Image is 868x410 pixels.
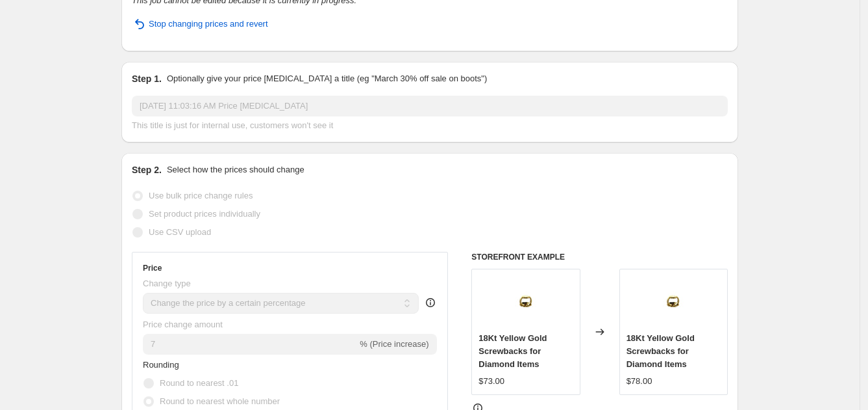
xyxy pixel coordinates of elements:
p: Select how the prices should change [167,163,304,176]
span: Change type [143,279,191,288]
span: Price change amount [143,320,223,329]
span: Rounding [143,360,179,370]
button: Stop changing prices and revert [124,14,276,34]
span: Use CSV upload [149,227,211,237]
h2: Step 1. [132,72,162,85]
span: % (Price increase) [360,339,428,349]
div: $78.00 [626,375,652,388]
span: Use bulk price change rules [149,191,253,200]
img: ERIBACKS-Y_az1_ea450848-9b75-4b24-ba49-3658160967b2_80x.jpg [500,276,552,328]
span: 18Kt Yellow Gold Screwbacks for Diamond Items [626,333,695,369]
h3: Price [143,263,162,273]
div: help [424,296,437,309]
h6: STOREFRONT EXAMPLE [471,252,728,262]
span: Stop changing prices and revert [149,18,268,31]
h2: Step 2. [132,163,162,176]
img: ERIBACKS-Y_az1_ea450848-9b75-4b24-ba49-3658160967b2_80x.jpg [647,276,699,328]
span: Round to nearest .01 [160,378,238,388]
span: Round to nearest whole number [160,396,280,406]
input: 30% off holiday sale [132,96,728,116]
p: Optionally give your price [MEDICAL_DATA] a title (eg "March 30% off sale on boots") [167,72,487,85]
span: This title is just for internal use, customers won't see it [132,120,333,130]
input: -15 [143,334,357,355]
span: 18Kt Yellow Gold Screwbacks for Diamond Items [478,333,547,369]
span: Set product prices individually [149,209,260,219]
div: $73.00 [478,375,504,388]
